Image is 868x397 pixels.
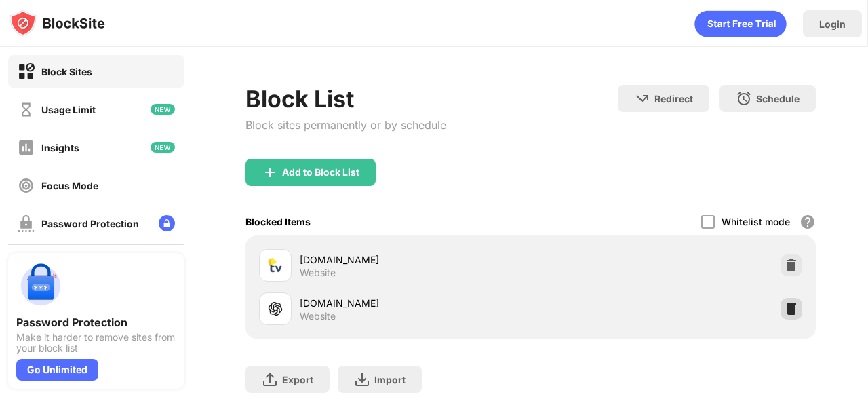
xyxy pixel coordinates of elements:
div: [DOMAIN_NAME] [300,252,531,267]
div: Website [300,267,336,279]
div: Login [819,18,846,30]
div: Website [300,310,336,322]
img: favicons [267,257,283,273]
img: focus-off.svg [18,177,35,194]
div: animation [694,10,787,37]
div: Schedule [756,93,800,105]
div: Usage Limit [41,104,96,115]
img: push-password-protection.svg [16,261,65,310]
img: new-icon.svg [151,104,175,115]
div: Focus Mode [41,180,98,191]
img: new-icon.svg [151,142,175,153]
div: Blocked Items [245,216,311,227]
div: Export [282,374,313,385]
div: [DOMAIN_NAME] [300,296,531,310]
img: logo-blocksite.svg [9,10,105,37]
div: Redirect [654,93,693,105]
img: block-on.svg [18,63,35,80]
div: Add to Block List [282,167,359,178]
div: Insights [41,142,79,153]
div: Password Protection [41,218,139,229]
img: password-protection-off.svg [18,215,35,232]
div: Block List [245,85,446,113]
div: Block Sites [41,66,92,77]
div: Import [374,374,406,385]
div: Go Unlimited [16,359,98,381]
img: favicons [267,301,283,317]
div: Block sites permanently or by schedule [245,118,446,132]
div: Make it harder to remove sites from your block list [16,332,176,354]
img: lock-menu.svg [159,215,175,231]
div: Whitelist mode [722,216,790,227]
img: time-usage-off.svg [18,101,35,118]
div: Password Protection [16,316,176,329]
img: insights-off.svg [18,139,35,156]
